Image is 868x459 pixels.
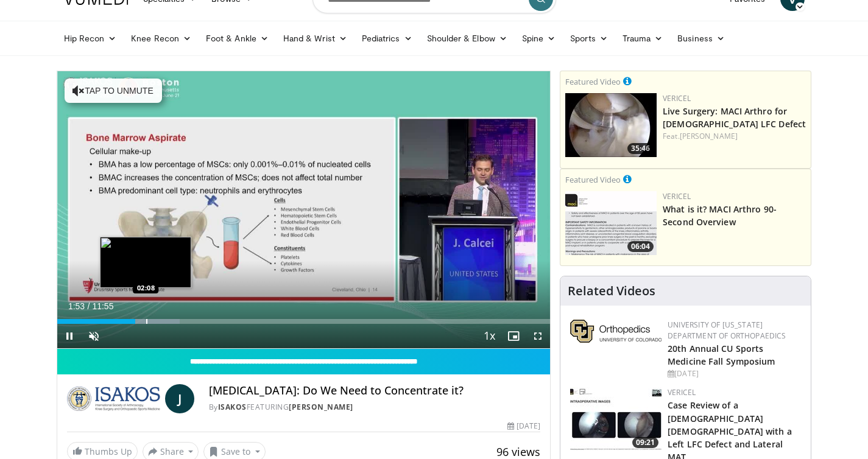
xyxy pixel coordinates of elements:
a: Knee Recon [124,26,199,51]
a: What is it? MACI Arthro 90-Second Overview [663,203,777,228]
a: Foot & Ankle [199,26,276,51]
div: [DATE] [507,421,540,432]
a: Live Surgery: MACI Arthro for [DEMOGRAPHIC_DATA] LFC Defect [663,105,806,130]
span: 96 views [496,444,540,459]
a: Hip Recon [57,26,124,51]
button: Playback Rate [477,324,501,348]
img: eb023345-1e2d-4374-a840-ddbc99f8c97c.150x105_q85_crop-smart_upscale.jpg [565,93,657,157]
div: Feat. [663,131,806,142]
a: University of [US_STATE] Department of Orthopaedics [668,320,786,341]
span: 09:21 [632,437,658,448]
a: ISAKOS [218,402,247,412]
a: Hand & Wrist [276,26,355,51]
img: image.jpeg [100,237,191,288]
a: J [165,384,194,413]
video-js: Video Player [57,71,551,349]
a: Trauma [615,26,671,51]
div: [DATE] [668,368,801,379]
button: Tap to unmute [65,79,162,103]
span: 35:46 [627,143,654,154]
div: Progress Bar [57,319,551,324]
a: 09:21 [570,387,662,451]
a: 20th Annual CU Sports Medicine Fall Symposium [668,343,775,367]
span: 11:55 [92,301,113,311]
div: By FEATURING [209,402,540,413]
span: / [88,301,90,311]
img: 7de77933-103b-4dce-a29e-51e92965dfc4.150x105_q85_crop-smart_upscale.jpg [570,387,662,451]
button: Unmute [82,324,106,348]
h4: Related Videos [568,284,655,298]
a: 35:46 [565,93,657,157]
a: Vericel [668,387,696,398]
button: Enable picture-in-picture mode [501,324,526,348]
a: 06:04 [565,191,657,255]
a: [PERSON_NAME] [680,131,738,141]
small: Featured Video [565,76,621,87]
a: Shoulder & Elbow [420,26,515,51]
button: Pause [57,324,82,348]
img: aa6cc8ed-3dbf-4b6a-8d82-4a06f68b6688.150x105_q85_crop-smart_upscale.jpg [565,191,657,255]
a: Vericel [663,93,691,103]
img: ISAKOS [67,384,160,413]
a: [PERSON_NAME] [289,402,353,412]
a: Pediatrics [355,26,420,51]
span: 1:53 [68,301,85,311]
a: Vericel [663,191,691,201]
a: Spine [515,26,563,51]
button: Fullscreen [526,324,550,348]
a: Business [670,26,732,51]
span: 06:04 [627,241,654,252]
small: Featured Video [565,174,621,185]
h4: [MEDICAL_DATA]: Do We Need to Concentrate it? [209,384,540,398]
a: Sports [563,26,615,51]
img: 355603a8-37da-49b6-856f-e00d7e9307d3.png.150x105_q85_autocrop_double_scale_upscale_version-0.2.png [570,320,662,343]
